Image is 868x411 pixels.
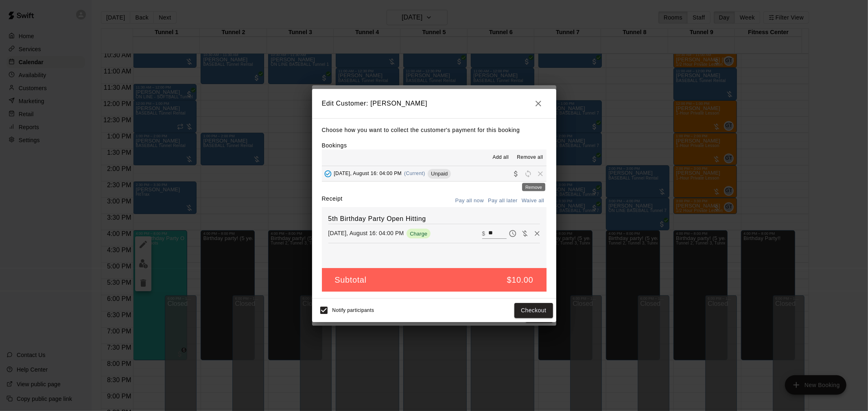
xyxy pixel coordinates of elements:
[517,154,543,162] span: Remove all
[522,170,534,176] span: Reschedule
[322,142,347,149] label: Bookings
[322,125,547,135] p: Choose how you want to collect the customer's payment for this booking
[335,275,367,286] h5: Subtotal
[507,275,533,286] h5: $10.00
[534,170,547,176] span: Remove
[514,151,546,164] button: Remove all
[332,308,374,314] span: Notify participants
[520,195,547,207] button: Waive all
[322,195,343,207] label: Receipt
[334,171,402,176] span: [DATE], August 16: 04:00 PM
[322,168,334,180] button: Added - Collect Payment
[453,195,486,207] button: Pay all now
[328,229,404,237] p: [DATE], August 16: 04:00 PM
[404,171,425,176] span: (Current)
[507,229,519,236] span: Pay later
[322,166,547,181] button: Added - Collect Payment[DATE], August 16: 04:00 PM(Current)UnpaidCollect paymentRescheduleRemove
[328,214,540,224] h6: 5th Birthday Party Open Hitting
[522,183,545,191] div: Remove
[510,170,522,176] span: Collect payment
[486,195,520,207] button: Pay all later
[312,89,556,118] h2: Edit Customer: [PERSON_NAME]
[514,303,553,318] button: Checkout
[482,229,485,238] p: $
[428,171,451,177] span: Unpaid
[407,231,431,237] span: Charge
[519,229,531,236] span: Waive payment
[488,151,514,164] button: Add all
[531,227,543,240] button: Remove
[493,154,509,162] span: Add all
